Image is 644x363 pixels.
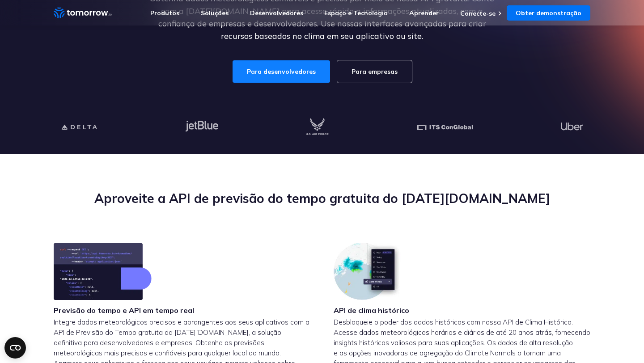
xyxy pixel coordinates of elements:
font: Previsão do tempo e API em tempo real [54,306,194,315]
a: Para desenvolvedores [233,60,330,83]
font: Para desenvolvedores [247,68,316,76]
a: Aprender [409,9,439,17]
a: Link para casa [54,6,112,20]
font: Aproveite a API de previsão do tempo gratuita do [DATE][DOMAIN_NAME] [94,190,550,206]
a: Para empresas [337,60,412,83]
a: Espaço e Tecnologia [324,9,388,17]
a: Produtos [150,9,179,17]
font: Para empresas [352,68,398,76]
font: Obter demonstração [516,9,581,17]
font: API de clima histórico [334,306,409,315]
a: Desenvolvedores [250,9,303,17]
button: Open CMP widget [4,337,26,359]
a: Conecte-se [460,9,496,17]
a: Soluções [201,9,229,17]
a: Obter demonstração [507,5,590,21]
